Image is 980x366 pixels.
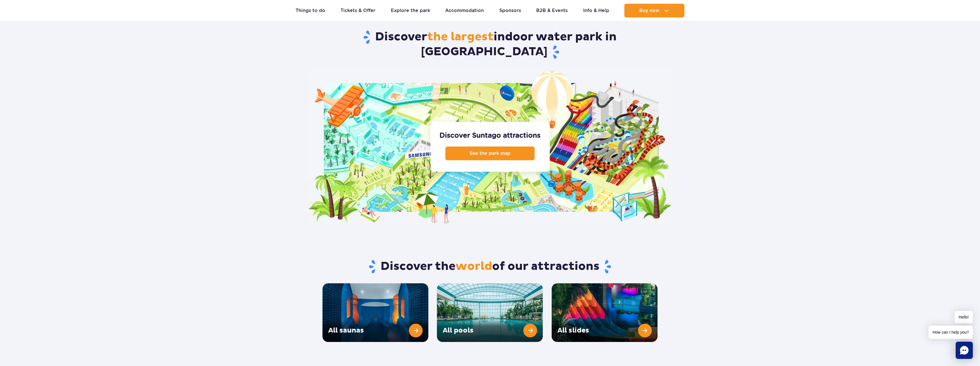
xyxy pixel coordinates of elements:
[583,4,609,17] a: Info & Help
[322,283,428,342] a: All saunas
[499,4,521,17] a: Sponsors
[445,4,484,17] a: Accommodation
[536,4,568,17] a: B2B & Events
[639,8,660,13] span: Buy now
[437,283,543,342] a: All pools
[928,326,973,339] span: How can I help you?
[552,283,658,342] a: All slides
[296,4,325,17] a: Things to do
[427,30,494,44] span: the largest
[456,259,492,274] span: world
[308,30,673,60] h2: Discover indoor water park in [GEOGRAPHIC_DATA]
[955,311,973,323] span: Hello!
[624,4,684,17] button: Buy now
[322,259,658,274] h2: Discover the of our attractions
[439,131,541,140] strong: Discover Suntago attractions
[340,4,375,17] a: Tickets & Offer
[470,151,510,156] span: See the park map
[446,147,535,160] a: See the park map
[391,4,430,17] a: Explore the park
[956,342,973,359] div: Chat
